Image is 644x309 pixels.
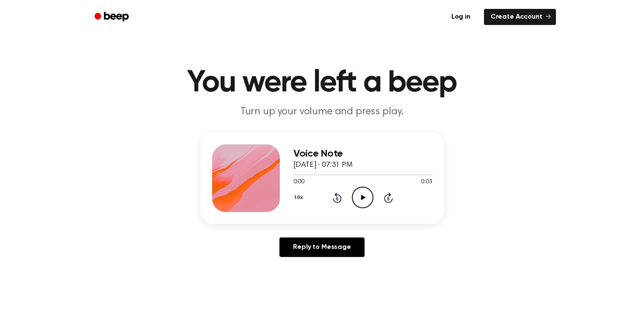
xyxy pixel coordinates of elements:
button: 1.0x [293,190,306,205]
span: 0:03 [421,178,432,187]
a: Log in [443,7,479,27]
h3: Voice Note [293,148,432,160]
a: Create Account [484,9,556,25]
a: Reply to Message [279,237,364,257]
h1: You were left a beep [105,68,539,98]
span: [DATE] · 07:31 PM [293,161,353,169]
p: Turn up your volume and press play. [160,105,485,119]
span: 0:00 [293,178,304,187]
a: Beep [88,9,136,25]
